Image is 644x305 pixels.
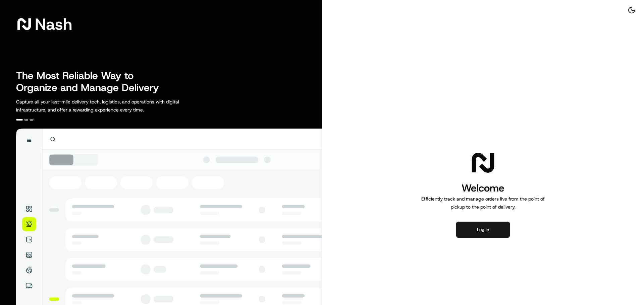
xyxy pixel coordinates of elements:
button: Log in [456,222,510,238]
p: Capture all your last-mile delivery tech, logistics, and operations with digital infrastructure, ... [16,98,209,114]
h2: The Most Reliable Way to Organize and Manage Delivery [16,70,166,94]
h1: Welcome [419,181,547,195]
span: Nash [35,17,72,31]
p: Efficiently track and manage orders live from the point of pickup to the point of delivery. [419,195,547,211]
